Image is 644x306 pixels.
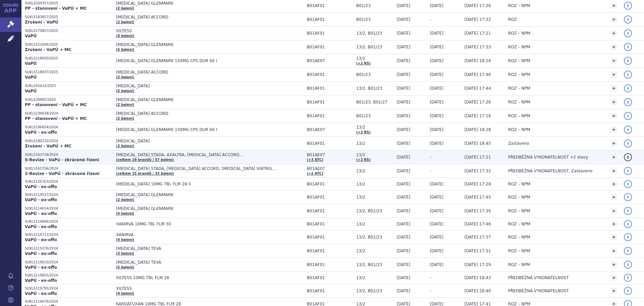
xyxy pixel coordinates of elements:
[508,209,530,213] span: ROZ – NPM
[397,289,411,293] span: [DATE]
[430,222,443,226] span: [DATE]
[430,127,443,132] span: [DATE]
[508,86,530,91] span: ROZ – NPM
[624,153,632,161] a: detail
[116,58,284,63] span: [MEDICAL_DATA] GLENMARK 150MG CPS DUR 60 I
[116,292,134,295] a: (4 balení)
[508,58,530,63] span: ROZ – NPM
[430,195,443,200] span: [DATE]
[430,86,443,91] span: [DATE]
[611,168,617,174] a: +
[397,31,411,36] span: [DATE]
[356,86,393,91] span: 13/2, B01/23
[465,141,491,146] span: [DATE] 18:45
[25,42,113,47] p: SUKLS151606/2025
[430,262,443,267] span: [DATE]
[508,72,530,77] span: ROZ – NPM
[116,48,134,51] a: (5 balení)
[307,158,323,162] a: (+3 ATC)
[430,141,443,146] span: [DATE]
[116,20,134,24] a: (2 balení)
[508,17,517,22] span: ROZ
[25,97,113,102] p: SUKLS34982/2025
[356,182,393,186] span: 13/2
[307,166,353,171] span: B01AE07
[611,181,617,187] a: +
[430,72,443,77] span: [DATE]
[465,114,491,118] span: [DATE] 17:16
[397,100,411,104] span: [DATE]
[624,126,632,134] a: detail
[356,125,393,130] span: 13/2
[430,209,443,213] span: [DATE]
[307,100,353,104] span: B01AF01
[611,85,617,91] a: +
[116,265,134,269] a: (5 balení)
[624,220,632,228] a: detail
[624,193,632,201] a: detail
[25,89,37,93] strong: VaPÚ
[465,100,491,104] span: [DATE] 17:26
[508,169,593,173] span: PŘEDBĚŽNÁ VYKONATELNOST, Zastaveno
[356,45,393,49] span: 13/2, B01/23
[116,286,284,291] span: XILTESS
[356,3,393,8] span: B01/23
[508,100,530,104] span: ROZ – NPM
[25,171,100,176] strong: 2-Revize - VaPÚ - zkrácené řízení
[25,152,113,157] p: SUKLS163718/2024
[465,222,491,226] span: [DATE] 17:46
[25,6,87,11] strong: PP - stanovení - VaPÚ + MC
[508,182,530,186] span: ROZ – NPM
[465,262,491,267] span: [DATE] 17:29
[465,58,491,63] span: [DATE] 18:24
[307,3,353,8] span: B01AF01
[116,84,284,88] span: [MEDICAL_DATA]
[356,289,393,293] span: 13/2, B01/23
[508,195,530,200] span: ROZ – NPM
[508,127,530,132] span: ROZ – NPM
[611,234,617,240] a: +
[397,58,411,63] span: [DATE]
[25,232,113,237] p: SUKLS114712/2024
[430,45,443,49] span: [DATE]
[116,144,134,148] a: (3 balení)
[307,152,353,157] span: B01AE07
[430,58,443,63] span: [DATE]
[25,75,37,80] strong: VaPÚ
[624,233,632,241] a: detail
[624,180,632,188] a: detail
[25,265,57,270] strong: VaPÚ - ex-offo
[25,299,113,304] p: SUKLS114676/2024
[307,127,353,132] span: B01AE07
[356,195,393,200] span: 13/2
[508,45,530,49] span: ROZ – NPM
[25,158,99,162] strong: 5-Revize - VaPú - zkrácené řízení
[611,72,617,78] a: +
[25,84,113,88] p: SUKLS92633/2025
[307,289,353,293] span: B01AF01
[356,169,393,173] span: 13/2
[307,45,353,49] span: B01AF01
[397,249,411,253] span: [DATE]
[508,222,530,226] span: ROZ – NPM
[397,275,411,280] span: [DATE]
[465,17,491,22] span: [DATE] 17:32
[465,209,491,213] span: [DATE] 17:35
[25,278,57,283] strong: VaPÚ - ex-offo
[25,29,113,33] p: SUKLS179857/2025
[116,103,134,106] a: (2 balení)
[25,70,113,75] p: SUKLS118837/2025
[611,99,617,105] a: +
[307,262,353,267] span: B01AF01
[624,43,632,51] a: detail
[356,158,371,162] a: (+2 RS)
[116,1,284,6] span: [MEDICAL_DATA] GLENMARK
[356,130,371,134] a: (+2 RS)
[611,3,617,9] a: +
[116,182,284,186] span: [MEDICAL_DATA] 10MG TBL FLM 28 II
[25,144,71,148] strong: Zrušení - VaPÚ + MC
[25,125,113,130] p: SUKLS196654/2024
[25,166,113,171] p: SUKLS163756/2024
[116,206,284,211] span: [MEDICAL_DATA] GLENMARK
[25,291,57,296] strong: VaPÚ - ex-offo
